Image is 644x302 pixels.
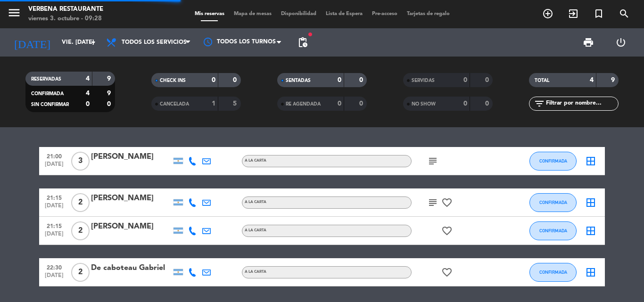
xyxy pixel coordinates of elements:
[585,197,596,208] i: border_all
[286,78,311,83] span: SENTADAS
[593,8,604,19] i: turned_in_not
[42,203,66,213] span: [DATE]
[42,192,66,203] span: 21:15
[359,77,365,83] strong: 0
[585,225,596,237] i: border_all
[590,77,594,83] strong: 4
[245,229,266,232] span: A LA CARTA
[615,37,627,48] i: power_settings_new
[233,77,239,83] strong: 0
[42,272,66,283] span: [DATE]
[367,11,402,16] span: Pre-acceso
[71,263,90,282] span: 2
[539,228,567,233] span: CONFIRMADA
[485,77,491,83] strong: 0
[86,75,90,82] strong: 4
[604,28,637,57] div: LOG OUT
[245,270,266,274] span: A LA CARTA
[7,32,57,53] i: [DATE]
[42,161,66,172] span: [DATE]
[307,32,313,37] span: fiber_manual_record
[28,14,103,24] div: viernes 3. octubre - 09:28
[583,37,594,48] span: print
[245,159,266,163] span: A LA CARTA
[441,267,453,278] i: favorite_border
[31,91,64,96] span: CONFIRMADA
[427,197,438,208] i: subject
[321,11,367,16] span: Lista de Espera
[88,37,99,48] i: arrow_drop_down
[463,77,467,83] strong: 0
[585,155,596,167] i: border_all
[86,101,90,107] strong: 0
[212,77,215,83] strong: 0
[529,263,577,282] button: CONFIRMADA
[42,220,66,231] span: 21:15
[28,5,103,14] div: Verbena Restaurante
[122,39,187,46] span: Todos los servicios
[31,77,61,82] span: RESERVADAS
[107,101,113,107] strong: 0
[338,100,341,107] strong: 0
[91,192,171,204] div: [PERSON_NAME]
[107,90,113,97] strong: 9
[286,102,321,106] span: RE AGENDADA
[539,269,567,275] span: CONFIRMADA
[539,158,567,163] span: CONFIRMADA
[611,77,617,83] strong: 9
[7,6,21,23] button: menu
[463,100,467,107] strong: 0
[71,221,90,240] span: 2
[535,78,549,83] span: TOTAL
[229,11,276,16] span: Mapa de mesas
[441,197,453,208] i: favorite_border
[359,100,365,107] strong: 0
[539,200,567,205] span: CONFIRMADA
[412,102,436,106] span: NO SHOW
[42,261,66,272] span: 22:30
[534,98,545,109] i: filter_list
[71,193,90,212] span: 2
[338,77,341,83] strong: 0
[568,8,579,19] i: exit_to_app
[86,90,90,97] strong: 4
[91,151,171,163] div: [PERSON_NAME]
[233,100,239,107] strong: 5
[190,11,229,16] span: Mis reservas
[245,200,266,204] span: A LA CARTA
[529,152,577,171] button: CONFIRMADA
[42,231,66,242] span: [DATE]
[412,78,435,83] span: SERVIDAS
[160,78,186,83] span: CHECK INS
[427,155,438,167] i: subject
[619,8,630,19] i: search
[542,8,553,19] i: add_circle_outline
[91,262,171,274] div: De caboteau Gabriel
[545,98,618,109] input: Filtrar por nombre...
[212,100,215,107] strong: 1
[160,102,189,106] span: CANCELADA
[402,11,454,16] span: Tarjetas de regalo
[276,11,321,16] span: Disponibilidad
[529,221,577,240] button: CONFIRMADA
[71,152,90,171] span: 3
[7,6,21,20] i: menu
[107,75,113,82] strong: 9
[42,150,66,161] span: 21:00
[297,37,308,48] span: pending_actions
[91,220,171,233] div: [PERSON_NAME]
[529,193,577,212] button: CONFIRMADA
[485,100,491,107] strong: 0
[31,102,69,107] span: SIN CONFIRMAR
[441,225,453,237] i: favorite_border
[585,267,596,278] i: border_all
